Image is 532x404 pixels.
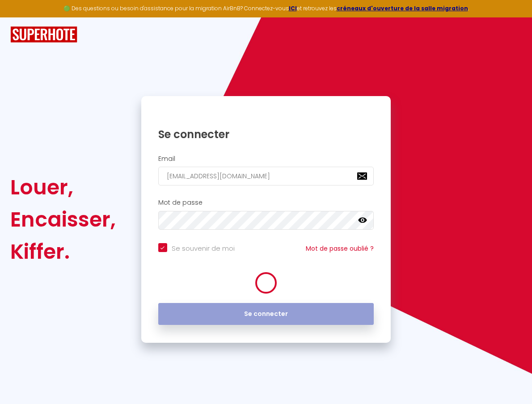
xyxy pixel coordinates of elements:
h2: Email [158,155,374,163]
div: Encaisser, [10,203,116,236]
a: ICI [289,4,297,12]
a: créneaux d'ouverture de la salle migration [337,4,468,12]
div: Kiffer. [10,236,116,268]
h1: Se connecter [158,127,374,141]
a: Mot de passe oublié ? [306,244,374,253]
div: Louer, [10,171,116,203]
input: Ton Email [158,167,374,185]
h2: Mot de passe [158,199,374,206]
img: SuperHote logo [10,26,77,43]
button: Se connecter [158,303,374,325]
